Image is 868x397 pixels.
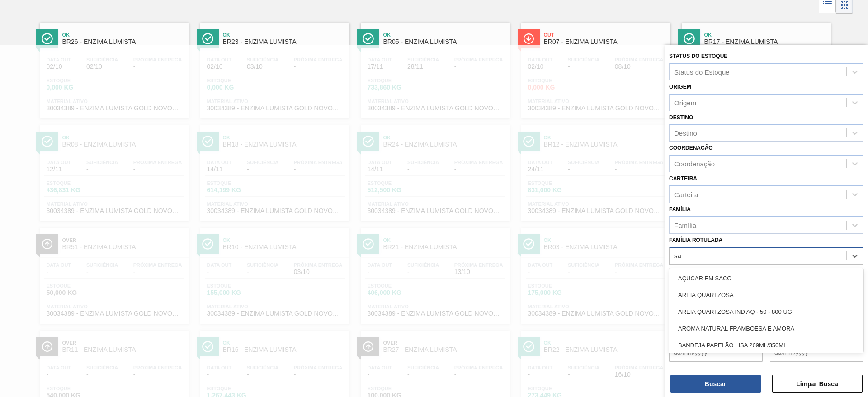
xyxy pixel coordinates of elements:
label: Destino [669,114,693,121]
span: Ok [223,32,345,38]
label: Família Rotulada [669,237,722,243]
a: ÍconeOkBR05 - ENZIMA LUMISTAData out17/11Suficiência28/11Próxima Entrega-Estoque733,860 KGMateria... [354,16,514,118]
label: Coordenação [669,145,713,151]
label: Carteira [669,175,697,182]
a: ÍconeOutBR07 - ENZIMA LUMISTAData out02/10Suficiência-Próxima Entrega08/10Estoque0,000 KGMaterial... [514,16,675,118]
div: Coordenação [674,160,715,168]
div: BANDEJA PAPELÃO LISA 269ML/350ML [669,337,863,354]
span: Ok [704,32,826,38]
span: Ok [383,32,505,38]
a: ÍconeOkBR23 - ENZIMA LUMISTAData out02/10Suficiência03/10Próxima Entrega-Estoque0,000 KGMaterial ... [193,16,354,118]
label: Origem [669,84,691,90]
span: Out [544,32,666,38]
img: Ícone [202,33,213,44]
span: BR23 - ENZIMA LUMISTA [223,38,345,45]
div: Família [674,221,696,229]
a: ÍconeOkBR17 - ENZIMA LUMISTAData out07/11Suficiência-Próxima Entrega-Estoque783,100 KGMaterial at... [675,16,835,118]
label: Status do Estoque [669,53,727,59]
div: Status do Estoque [674,68,730,76]
div: AREIA QUARTZOSA IND AQ - 50 - 800 UG [669,303,863,320]
label: Material ativo [669,268,714,274]
div: Origem [674,99,696,106]
div: Destino [674,129,697,137]
a: ÍconeOkBR26 - ENZIMA LUMISTAData out02/10Suficiência02/10Próxima Entrega-Estoque0,000 KGMaterial ... [33,16,193,118]
span: BR05 - ENZIMA LUMISTA [383,38,505,45]
div: AREIA QUARTZOSA [669,287,863,303]
img: Ícone [42,33,53,44]
img: Ícone [363,33,374,44]
span: BR17 - ENZIMA LUMISTA [704,38,826,45]
span: Ok [62,32,184,38]
span: BR26 - ENZIMA LUMISTA [62,38,184,45]
img: Ícone [684,33,695,44]
div: AROMA NATURAL FRAMBOESA E AMORA [669,320,863,337]
span: BR07 - ENZIMA LUMISTA [544,38,666,45]
div: AÇUCAR EM SACO [669,270,863,287]
label: Família [669,206,691,213]
div: Carteira [674,190,698,198]
img: Ícone [523,33,534,44]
